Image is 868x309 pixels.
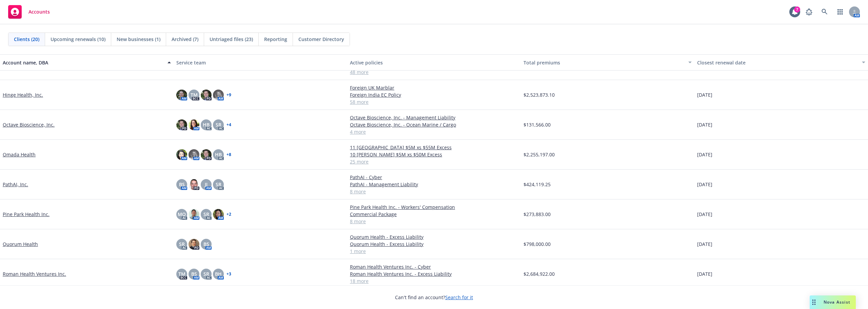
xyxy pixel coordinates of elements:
span: MQ [178,211,186,218]
span: $798,000.00 [524,240,551,248]
span: Reporting [264,36,287,43]
span: BS [179,181,185,188]
span: [DATE] [697,211,712,218]
img: photo [189,179,199,190]
a: 10 [PERSON_NAME] $5M xs $50M Excess [350,151,518,158]
a: + 8 [226,153,231,157]
a: PathAI - Management Liability [350,181,518,188]
button: Nova Assist [810,295,856,309]
div: Account name, DBA [3,59,163,66]
span: [DATE] [697,121,712,128]
span: Customer Directory [298,36,344,43]
img: photo [201,149,212,160]
a: Pine Park Health Inc. [3,211,50,218]
button: Active policies [347,54,521,71]
img: photo [189,239,199,250]
img: photo [189,119,199,130]
span: TM [178,270,185,277]
a: Roman Health Ventures Inc. [3,270,66,277]
a: 18 more [350,277,518,285]
span: $2,684,922.00 [524,270,555,277]
img: photo [189,149,199,160]
div: Total premiums [524,59,684,66]
span: [DATE] [697,181,712,188]
span: [DATE] [697,91,712,98]
a: 1 more [350,248,518,255]
span: BH [215,270,222,277]
a: + 4 [226,123,231,127]
a: Quorum Health - Excess Liability [350,233,518,240]
img: photo [201,90,212,100]
a: Commercial Package [350,211,518,218]
a: Omada Health [3,151,36,158]
img: photo [189,209,199,220]
span: [DATE] [697,270,712,277]
button: Service team [174,54,347,71]
div: Closest renewal date [697,59,858,66]
a: Pine Park Health Inc. - Workers' Compensation [350,204,518,211]
button: Total premiums [521,54,694,71]
span: [DATE] [697,240,712,248]
a: Octave Bioscience, Inc. - Ocean Marine / Cargo [350,121,518,128]
span: SR [203,270,209,277]
a: Foreign UK Marblar [350,84,518,91]
a: Search [818,5,831,19]
a: Foreign India EC Policy [350,91,518,98]
a: Quorum Health [3,240,38,248]
img: photo [176,149,187,160]
a: 8 more [350,188,518,195]
a: PathAI - Cyber [350,174,518,181]
span: SR [203,211,209,218]
a: Search for it [445,294,473,301]
button: Closest renewal date [694,54,868,71]
a: Switch app [833,5,847,19]
span: $2,255,197.00 [524,151,555,158]
a: 11 [GEOGRAPHIC_DATA] $5M xs $55M Excess [350,144,518,151]
a: Roman Health Ventures Inc. - Excess Liability [350,270,518,277]
span: [DATE] [697,151,712,158]
a: Roman Health Ventures Inc. - Cyber [350,263,518,270]
div: Service team [176,59,344,66]
a: 4 more [350,128,518,135]
span: SR [216,121,221,128]
span: SR [179,240,185,248]
span: Upcoming renewals (10) [51,36,105,43]
span: BS [203,240,209,248]
span: $424,119.25 [524,181,551,188]
span: $2,523,873.10 [524,91,555,98]
span: Untriaged files (23) [210,36,253,43]
span: $273,883.00 [524,211,551,218]
span: HB [203,121,210,128]
span: Nova Assist [824,299,850,305]
a: + 2 [226,212,231,216]
div: Active policies [350,59,518,66]
a: Accounts [5,2,53,21]
img: photo [213,209,224,220]
a: + 9 [226,93,231,97]
a: PathAI, Inc. [3,181,28,188]
img: photo [176,119,187,130]
div: Drag to move [810,295,818,309]
img: photo [213,90,224,100]
span: New businesses (1) [117,36,160,43]
span: Archived (7) [172,36,198,43]
a: 48 more [350,69,518,76]
a: 58 more [350,98,518,105]
a: Report a Bug [802,5,816,19]
span: BS [191,270,197,277]
span: Can't find an account? [395,294,473,301]
span: JJ [205,181,208,188]
a: Octave Bioscience, Inc. - Management Liability [350,114,518,121]
span: $131,566.00 [524,121,551,128]
span: HB [215,151,222,158]
img: photo [176,90,187,100]
a: Quorum Health - Excess Liability [350,240,518,248]
span: SR [216,181,221,188]
span: Accounts [28,9,50,15]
